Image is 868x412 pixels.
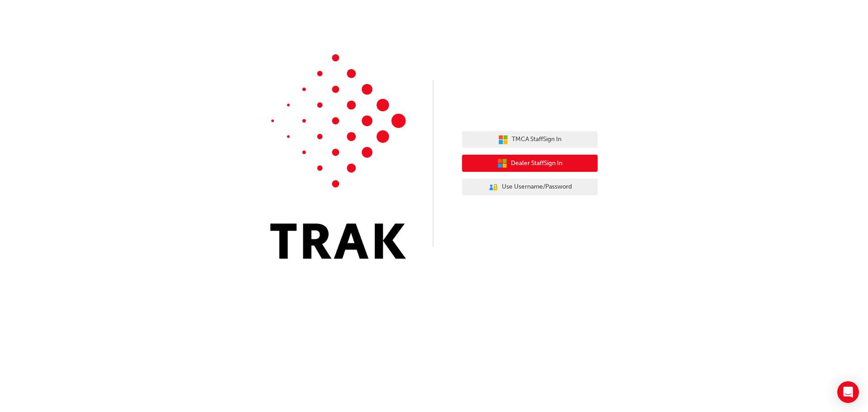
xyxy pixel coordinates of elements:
[512,134,561,145] span: TMCA Staff Sign In
[462,131,598,148] button: TMCA StaffSign In
[511,158,562,169] span: Dealer Staff Sign In
[270,54,406,259] img: Trak
[837,381,859,403] div: Open Intercom Messenger
[462,179,598,196] button: Use Username/Password
[502,182,572,192] span: Use Username/Password
[462,155,598,172] button: Dealer StaffSign In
